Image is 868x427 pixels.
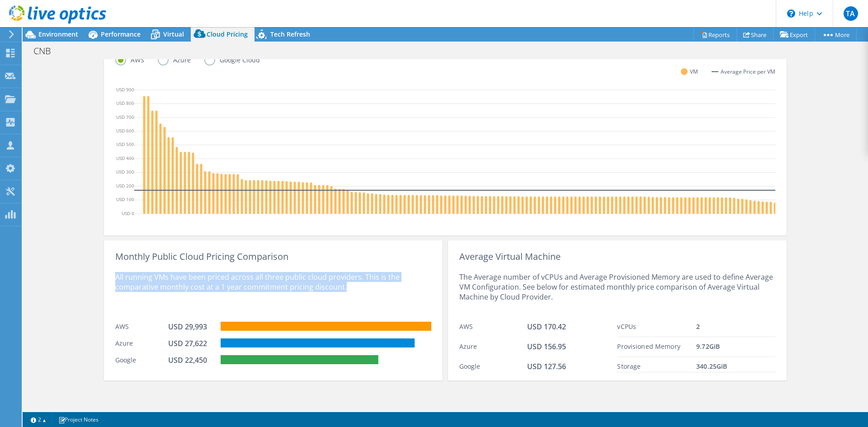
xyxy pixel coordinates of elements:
[207,30,248,38] span: Cloud Pricing
[617,342,680,351] span: Provisioned Memory
[617,362,641,371] span: Storage
[527,342,566,352] span: USD 156.95
[122,210,134,216] text: USD 0
[116,141,134,147] text: USD 500
[696,322,700,331] span: 2
[787,9,795,18] svg: \n
[101,30,141,38] span: Performance
[527,361,566,371] span: USD 127.56
[116,113,134,120] text: USD 700
[815,28,857,42] a: More
[29,46,65,56] h1: CNB
[115,338,168,348] div: Azure
[693,28,737,42] a: Reports
[459,322,473,331] span: AWS
[116,196,134,202] text: USD 100
[270,30,310,38] span: Tech Refresh
[24,414,52,425] a: 2
[115,262,431,317] div: All running VMs have been priced across all three public cloud providers. This is the comparative...
[696,342,720,351] span: 9.72 GiB
[38,30,78,38] span: Environment
[696,362,727,371] span: 340.25 GiB
[163,30,184,38] span: Virtual
[116,155,134,161] text: USD 400
[116,127,134,134] text: USD 600
[115,322,168,332] div: AWS
[527,322,566,332] span: USD 170.42
[52,414,105,425] a: Project Notes
[115,252,431,262] div: Monthly Public Cloud Pricing Comparison
[736,28,774,42] a: Share
[168,322,213,332] div: USD 29,993
[116,182,134,188] text: USD 200
[116,86,134,92] text: USD 900
[168,338,213,348] div: USD 27,622
[116,100,134,106] text: USD 800
[721,67,775,77] span: Average Price per VM
[690,66,698,77] span: VM
[459,342,477,351] span: Azure
[459,252,775,262] div: Average Virtual Machine
[459,262,775,317] div: The Average number of vCPUs and Average Provisioned Memory are used to define Average VM Configur...
[204,55,274,66] label: Google Cloud
[459,362,481,371] span: Google
[773,28,815,42] a: Export
[116,169,134,175] text: USD 300
[617,322,636,331] span: vCPUs
[115,355,168,365] div: Google
[158,55,204,66] label: Azure
[168,355,213,365] div: USD 22,450
[115,55,158,66] label: AWS
[844,6,858,21] span: TA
